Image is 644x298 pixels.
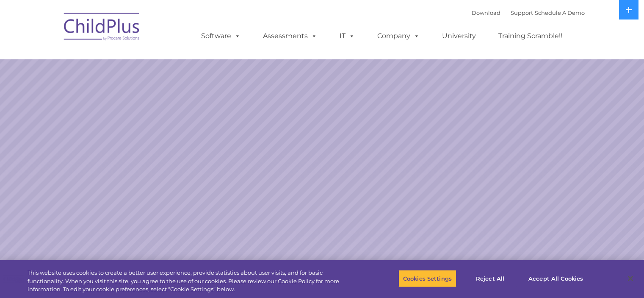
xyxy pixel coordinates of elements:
button: Reject All [464,270,517,287]
button: Close [621,269,640,288]
a: Download [472,9,500,16]
a: Assessments [254,28,326,45]
a: Support [511,9,533,16]
img: ChildPlus by Procare Solutions [60,7,144,49]
a: IT [331,28,363,45]
a: University [434,28,484,45]
a: Software [193,28,249,45]
a: Company [369,28,428,45]
font: | [472,9,585,16]
button: Accept All Cookies [524,270,588,287]
a: Schedule A Demo [535,9,585,16]
button: Cookies Settings [398,270,456,287]
div: This website uses cookies to create a better user experience, provide statistics about user visit... [28,269,354,294]
a: Training Scramble!! [490,28,571,45]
